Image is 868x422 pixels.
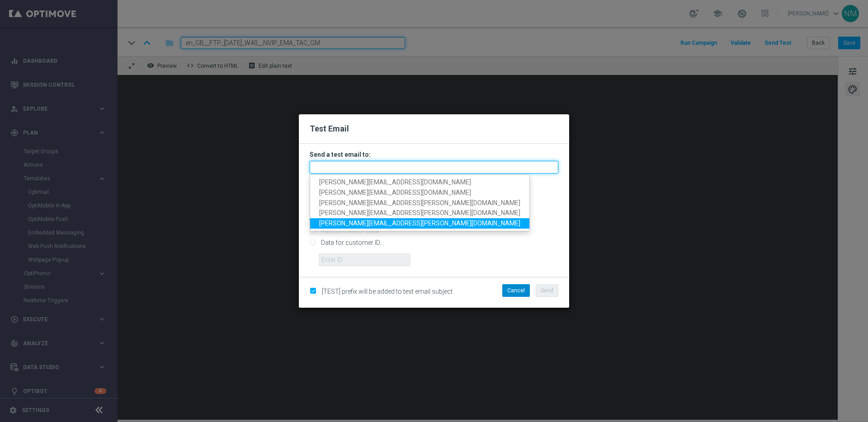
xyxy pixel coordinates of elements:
a: [PERSON_NAME][EMAIL_ADDRESS][DOMAIN_NAME] [310,188,529,198]
input: Enter ID [319,253,410,266]
span: Send [541,287,553,294]
h3: Send a test email to: [310,150,558,159]
button: Cancel [502,284,530,297]
a: [PERSON_NAME][EMAIL_ADDRESS][PERSON_NAME][DOMAIN_NAME] [310,208,529,218]
span: [PERSON_NAME][EMAIL_ADDRESS][DOMAIN_NAME] [319,178,471,186]
a: [PERSON_NAME][EMAIL_ADDRESS][PERSON_NAME][DOMAIN_NAME] [310,197,529,208]
span: [PERSON_NAME][EMAIL_ADDRESS][DOMAIN_NAME] [319,189,471,196]
a: [PERSON_NAME][EMAIL_ADDRESS][DOMAIN_NAME] [310,177,529,188]
span: [PERSON_NAME][EMAIL_ADDRESS][PERSON_NAME][DOMAIN_NAME] [319,199,520,206]
button: Send [536,284,558,297]
span: [TEST] prefix will be added to test email subject [322,288,453,295]
h2: Test Email [310,123,558,134]
span: [PERSON_NAME][EMAIL_ADDRESS][PERSON_NAME][DOMAIN_NAME] [319,209,520,216]
a: [PERSON_NAME][EMAIL_ADDRESS][PERSON_NAME][DOMAIN_NAME] [310,218,529,229]
span: [PERSON_NAME][EMAIL_ADDRESS][PERSON_NAME][DOMAIN_NAME] [319,220,520,227]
